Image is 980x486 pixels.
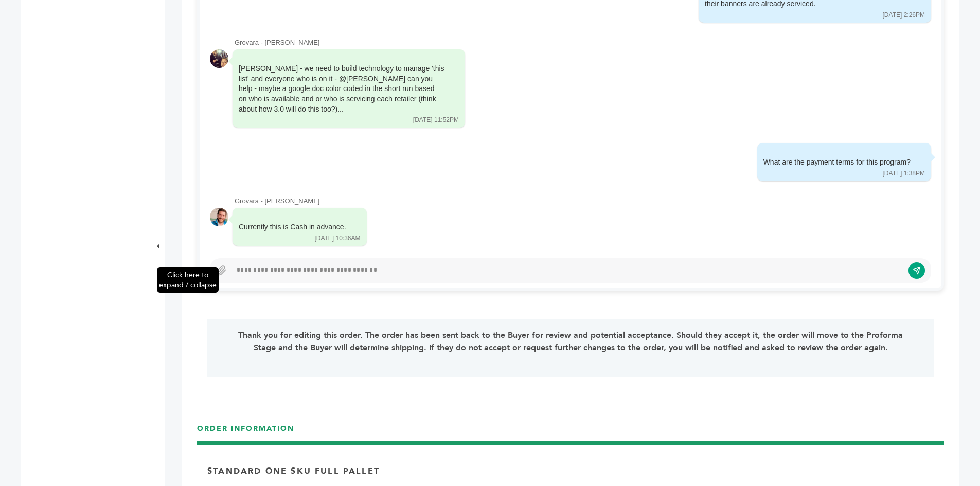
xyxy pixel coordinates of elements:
[413,116,459,124] div: [DATE] 11:52PM
[239,222,346,232] div: Currently this is Cash in advance.
[883,169,925,178] div: [DATE] 1:38PM
[207,465,380,477] p: Standard One Sku Full Pallet
[239,64,444,114] div: [PERSON_NAME] - we need to build technology to manage 'this list' and everyone who is on it - @[P...
[236,329,904,354] p: Thank you for editing this order. The order has been sent back to the Buyer for review and potent...
[197,424,944,442] h3: ORDER INFORMATION
[235,38,931,47] div: Grovara - [PERSON_NAME]
[159,270,217,290] span: Click here to expand / collapse
[883,11,925,20] div: [DATE] 2:26PM
[763,157,911,168] div: What are the payment terms for this program?
[235,196,931,206] div: Grovara - [PERSON_NAME]
[314,234,360,243] div: [DATE] 10:36AM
